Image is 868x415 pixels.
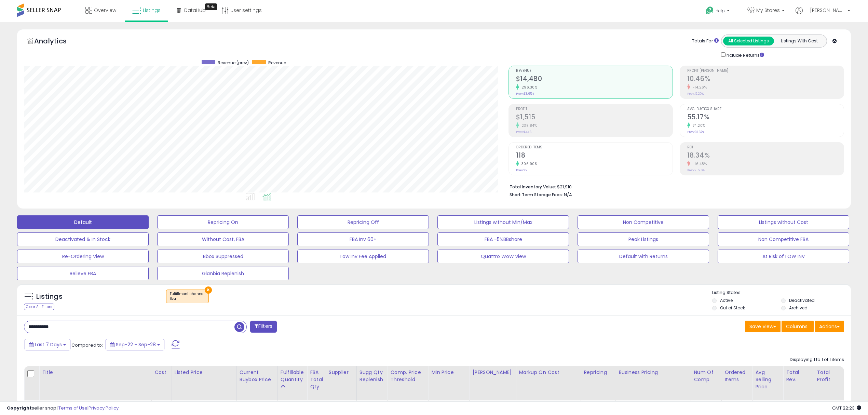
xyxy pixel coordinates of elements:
button: Sep-22 - Sep-28 [106,339,164,350]
button: Listings without Cost [718,215,849,229]
button: × [205,286,212,294]
small: 306.90% [519,161,538,166]
label: Deactivated [789,297,815,303]
h2: $1,515 [516,113,673,122]
small: Prev: 31.67% [687,130,704,134]
th: CSV column name: cust_attr_1_Supplier [326,366,356,400]
div: fba [170,296,205,301]
div: Business Pricing [619,369,688,376]
button: Low Inv Fee Applied [297,250,429,263]
span: My Stores [756,7,780,14]
button: Re-Ordering View [17,250,149,263]
label: Out of Stock [720,305,745,311]
span: Fulfillment channel : [170,291,205,302]
h5: Listings [36,292,63,302]
button: Actions [815,321,844,332]
small: Prev: $446 [516,130,531,134]
button: Repricing Off [297,215,429,229]
div: Totals For [692,38,719,44]
div: [PERSON_NAME] [472,369,513,376]
span: Listings [143,7,161,14]
div: Current Buybox Price [240,369,275,383]
span: Compared to: [71,342,103,348]
label: Active [720,297,733,303]
button: Non Competitive [578,215,709,229]
button: Filters [250,321,277,333]
small: Prev: 21.96% [687,168,705,172]
div: Clear All Filters [24,304,54,310]
div: Ordered Items [724,369,749,383]
th: The percentage added to the cost of goods (COGS) that forms the calculator for Min & Max prices. [516,366,581,400]
div: Comp. Price Threshold [390,369,425,383]
button: FBA -5%BBshare [437,232,569,246]
span: Help [716,8,725,14]
h2: 55.17% [687,113,844,122]
button: Save View [745,321,781,332]
small: Prev: 12.20% [687,92,704,96]
span: Sep-22 - Sep-28 [116,341,156,348]
button: Repricing On [157,215,289,229]
li: $21,910 [510,182,839,190]
button: At Risk of LOW INV [718,250,849,263]
h2: 18.34% [687,151,844,161]
strong: Copyright [7,405,32,411]
span: Revenue (prev) [218,60,249,66]
button: Deactivated & In Stock [17,232,149,246]
button: Without Cost, FBA [157,232,289,246]
h2: 10.46% [687,75,844,84]
div: Cost [154,369,169,376]
button: Listings without Min/Max [437,215,569,229]
button: FBA Inv 60+ [297,232,429,246]
div: Total Profit [817,369,842,383]
a: Privacy Policy [89,405,119,411]
button: Peak Listings [578,232,709,246]
h2: $14,480 [516,75,673,84]
button: Bbox Suppressed [157,250,289,263]
button: Last 7 Days [25,339,70,350]
label: Archived [789,305,808,311]
a: Help [700,1,736,22]
span: DataHub [184,7,206,14]
span: ROI [687,146,844,149]
span: 2025-10-6 22:23 GMT [832,405,861,411]
div: Supplier [329,369,354,376]
div: Fulfillable Quantity [281,369,304,383]
h5: Analytics [34,36,80,48]
small: -14.26% [690,85,707,90]
th: Please note that this number is a calculation based on your required days of coverage and your ve... [356,366,388,400]
button: Quattro WoW view [437,250,569,263]
div: FBA Total Qty [310,369,323,390]
a: Terms of Use [58,405,87,411]
span: N/A [564,191,572,198]
div: Tooltip anchor [205,3,217,10]
small: 239.84% [519,123,537,128]
button: Columns [782,321,814,332]
div: seller snap | | [7,405,119,412]
span: Revenue [516,69,673,73]
a: Hi [PERSON_NAME] [796,7,850,22]
button: Glanbia Replenish [157,267,289,280]
div: Sugg Qty Replenish [360,369,385,383]
span: Columns [786,323,808,330]
button: Default [17,215,149,229]
span: Profit [516,107,673,111]
span: Last 7 Days [35,341,62,348]
small: Prev: 29 [516,168,528,172]
div: Title [42,369,149,376]
button: Non Competitive FBA [718,232,849,246]
span: Overview [94,7,116,14]
button: All Selected Listings [723,37,774,45]
small: -16.48% [690,161,707,166]
div: Include Returns [716,51,772,59]
button: Default with Returns [578,250,709,263]
div: Listed Price [175,369,234,376]
div: Min Price [431,369,466,376]
span: Ordered Items [516,146,673,149]
div: Displaying 1 to 1 of 1 items [790,357,844,363]
span: Hi [PERSON_NAME] [804,7,845,14]
b: Total Inventory Value: [510,184,556,190]
button: Listings With Cost [774,37,825,45]
span: Avg. Buybox Share [687,107,844,111]
small: 74.20% [690,123,705,128]
div: Markup on Cost [519,369,578,376]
